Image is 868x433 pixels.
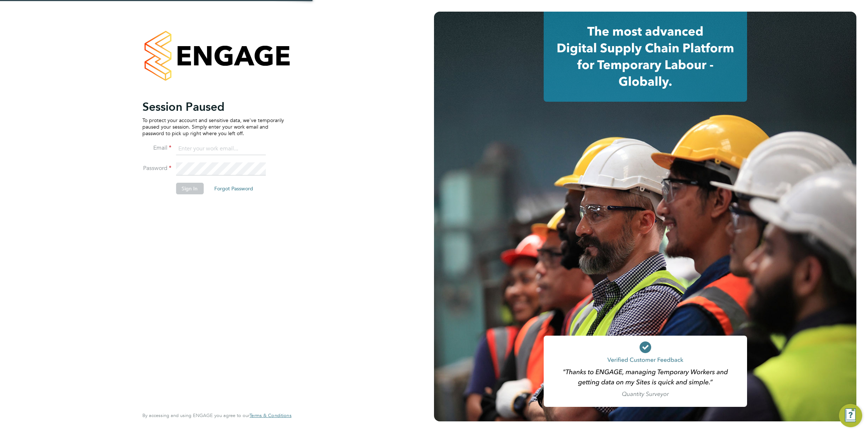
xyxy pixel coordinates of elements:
p: To protect your account and sensitive data, we've temporarily paused your session. Simply enter y... [142,117,284,137]
h2: Session Paused [142,100,284,114]
label: Password [142,165,171,172]
input: Enter your work email... [176,142,265,155]
span: Terms & Conditions [250,412,291,418]
button: Forgot Password [208,183,259,194]
a: Terms & Conditions [250,413,291,418]
span: By accessing and using ENGAGE you agree to our [142,412,291,418]
button: Sign In [176,183,203,194]
label: Email [142,144,171,152]
button: Engage Resource Center [839,404,862,427]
